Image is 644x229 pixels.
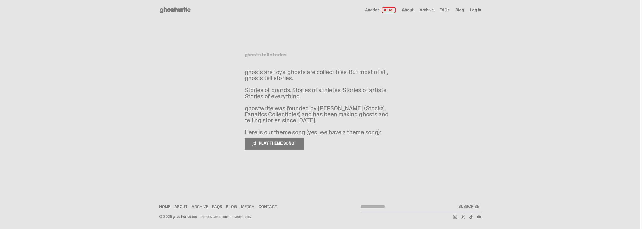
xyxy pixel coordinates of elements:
span: PLAY THEME SONG [257,141,297,146]
a: Contact [258,205,277,209]
h1: ghosts tell stories [245,53,396,57]
span: LIVE [382,7,396,13]
a: Auction LIVE [365,7,396,13]
a: Blog [226,205,237,209]
span: Auction [365,8,380,12]
a: About [174,205,188,209]
a: Log in [470,8,481,12]
a: Merch [241,205,254,209]
a: Home [159,205,170,209]
a: Archive [192,205,208,209]
a: Terms & Conditions [199,215,229,218]
a: Blog [456,8,464,12]
button: PLAY THEME SONG [245,138,304,150]
a: FAQs [212,205,222,209]
a: FAQs [440,8,450,12]
a: Archive [420,8,434,12]
p: ghosts are toys. ghosts are collectibles. But most of all, ghosts tell stories. Stories of brands... [245,69,396,135]
button: SUBSCRIBE [456,202,481,212]
div: © 2025 ghostwrite inc [159,215,197,218]
a: Privacy Policy [231,215,251,218]
a: About [402,8,414,12]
